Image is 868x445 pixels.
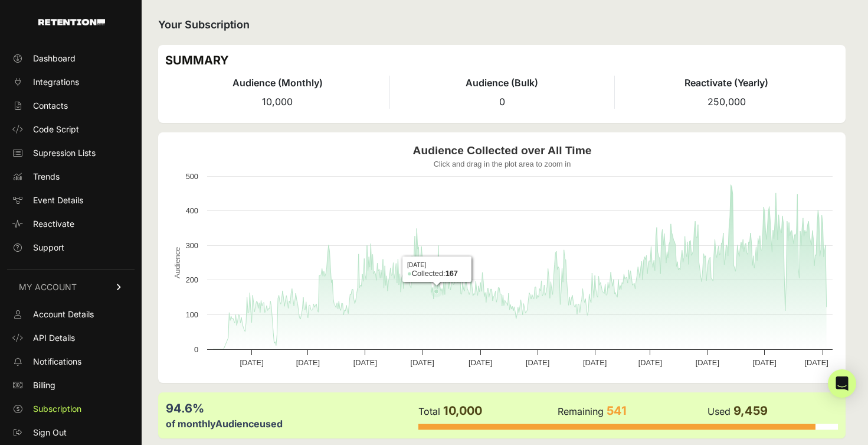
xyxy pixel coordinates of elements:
[7,399,135,418] a: Subscription
[33,76,79,88] span: Integrations
[165,139,838,376] svg: Audience Collected over All Time
[7,167,135,186] a: Trends
[19,281,77,293] span: MY ACCOUNT
[638,358,662,367] text: [DATE]
[7,144,135,163] a: Supression Lists
[615,76,838,90] h4: Reactivate (Yearly)
[33,308,94,320] span: Account Details
[7,191,135,210] a: Event Details
[158,17,846,33] h2: Your Subscription
[607,404,627,418] span: 541
[33,53,76,64] span: Dashboard
[215,418,260,430] label: Audience
[469,358,492,367] text: [DATE]
[443,404,482,418] span: 10,000
[186,172,198,181] text: 500
[558,405,604,417] label: Remaining
[33,356,81,368] span: Notifications
[7,269,135,305] a: MY ACCOUNT
[33,242,64,254] span: Support
[707,96,746,108] span: 250,000
[7,238,135,257] a: Support
[7,49,135,68] a: Dashboard
[33,171,60,183] span: Trends
[166,400,417,417] div: 94.6%
[499,96,505,108] span: 0
[186,206,198,215] text: 400
[7,215,135,233] a: Reactivate
[353,358,377,367] text: [DATE]
[165,76,389,90] h4: Audience (Monthly)
[33,218,74,230] span: Reactivate
[240,358,263,367] text: [DATE]
[7,376,135,395] a: Billing
[7,423,135,442] a: Sign Out
[7,305,135,324] a: Account Details
[696,358,719,367] text: [DATE]
[33,124,79,135] span: Code Script
[7,120,135,139] a: Code Script
[33,403,81,415] span: Subscription
[33,427,67,438] span: Sign Out
[526,358,549,367] text: [DATE]
[7,352,135,371] a: Notifications
[186,275,198,284] text: 200
[583,358,607,367] text: [DATE]
[186,241,198,250] text: 300
[7,96,135,115] a: Contacts
[296,358,320,367] text: [DATE]
[33,100,68,112] span: Contacts
[38,19,105,25] img: Retention.com
[707,405,731,417] label: Used
[828,369,856,398] div: Open Intercom Messenger
[33,379,55,391] span: Billing
[7,73,135,92] a: Integrations
[33,332,75,344] span: API Details
[413,144,592,157] text: Audience Collected over All Time
[733,404,768,418] span: 9,459
[165,52,838,69] h3: SUMMARY
[418,405,440,417] label: Total
[804,358,828,367] text: [DATE]
[166,417,417,431] div: of monthly used
[186,310,198,319] text: 100
[194,345,198,354] text: 0
[262,96,293,108] span: 10,000
[33,194,83,206] span: Event Details
[434,160,571,168] text: Click and drag in the plot area to zoom in
[753,358,777,367] text: [DATE]
[411,358,434,367] text: [DATE]
[390,76,614,90] h4: Audience (Bulk)
[173,247,182,278] text: Audience
[33,147,96,159] span: Supression Lists
[7,329,135,347] a: API Details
